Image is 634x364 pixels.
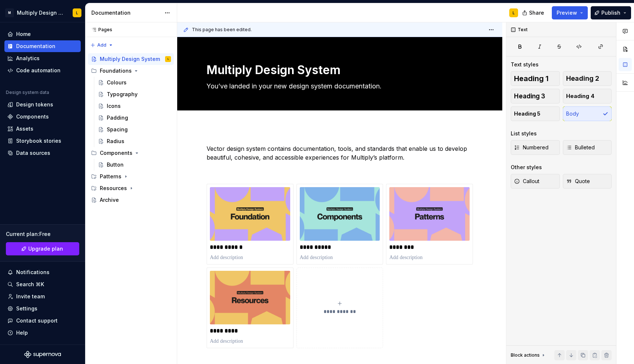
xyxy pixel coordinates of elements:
div: Block actions [511,350,546,360]
a: Storybook stories [4,135,81,147]
a: Multiply Design SystemL [88,53,174,65]
button: Publish [591,6,631,19]
a: Components [4,111,81,123]
div: Notifications [16,269,50,276]
div: Colours [107,79,127,86]
button: Bulleted [563,140,612,155]
div: L [513,10,515,16]
div: Page tree [88,53,174,206]
div: Icons [107,102,121,110]
a: Typography [95,88,174,100]
span: Heading 2 [566,75,599,82]
span: Heading 1 [514,75,549,82]
div: L [76,10,78,16]
a: Documentation [4,40,81,52]
button: Heading 4 [563,89,612,103]
div: Patterns [88,171,174,182]
button: Share [518,6,549,19]
div: Settings [16,305,37,312]
span: Preview [557,9,577,17]
span: Share [529,9,544,17]
div: L [168,55,169,63]
a: Button [95,159,174,171]
a: Upgrade plan [6,242,79,255]
span: Publish [601,9,620,17]
div: Documentation [91,9,161,17]
button: Numbered [511,140,560,155]
button: Heading 5 [511,106,560,121]
span: This page has been edited. [192,27,252,33]
a: Colours [95,77,174,88]
button: Heading 2 [563,71,612,86]
a: Spacing [95,124,174,135]
div: Multiply Design System [100,55,160,63]
div: Text styles [511,61,539,68]
div: Analytics [16,55,40,62]
span: Numbered [514,144,549,151]
a: Icons [95,100,174,112]
span: Callout [514,178,539,185]
img: 71ae3f9f-d9ef-47dd-ade4-bb3378aac8ff.png [389,187,470,241]
div: Block actions [511,352,540,358]
a: Home [4,28,81,40]
button: Notifications [4,266,81,278]
div: Documentation [16,43,55,50]
button: Add [88,40,116,50]
div: List styles [511,130,537,137]
button: Heading 1 [511,71,560,86]
div: Contact support [16,317,58,324]
button: Callout [511,174,560,189]
a: Assets [4,123,81,135]
div: Padding [107,114,128,121]
div: Storybook stories [16,137,61,145]
span: Quote [566,178,590,185]
button: Quote [563,174,612,189]
span: Heading 3 [514,92,545,100]
div: Home [16,30,31,38]
div: Resources [100,185,127,192]
button: Search ⌘K [4,279,81,290]
div: Radius [107,138,124,145]
div: Pages [88,27,112,33]
a: Radius [95,135,174,147]
a: Analytics [4,52,81,64]
button: Preview [552,6,588,19]
a: Design tokens [4,99,81,110]
a: Archive [88,194,174,206]
a: Settings [4,303,81,314]
div: Invite team [16,293,45,300]
div: Typography [107,91,138,98]
textarea: You’ve landed in your new design system documentation. [205,80,471,92]
p: Vector design system contains documentation, tools, and standards that enable us to develop beaut... [207,144,473,162]
textarea: Multiply Design System [205,61,471,79]
div: Spacing [107,126,128,133]
img: 1e5a4824-f222-4963-8354-fbaccfc53cf4.png [210,271,290,324]
button: Contact support [4,315,81,327]
div: M [5,8,14,17]
div: Resources [88,182,174,194]
div: Components [16,113,49,120]
button: Heading 3 [511,89,560,103]
div: Foundations [100,67,132,74]
span: Upgrade plan [28,245,63,252]
div: Multiply Design System [17,9,64,17]
svg: Supernova Logo [24,351,61,358]
img: 29e9d29d-21ef-4a77-a6cb-7463d992183b.png [210,187,290,241]
div: Patterns [100,173,121,180]
div: Button [107,161,124,168]
div: Other styles [511,164,542,171]
div: Data sources [16,149,50,157]
div: Design tokens [16,101,53,108]
span: Heading 5 [514,110,540,117]
div: Code automation [16,67,61,74]
div: Current plan : Free [6,230,79,238]
div: Design system data [6,90,49,95]
span: Heading 4 [566,92,594,100]
a: Padding [95,112,174,124]
span: Add [97,42,106,48]
div: Components [88,147,174,159]
button: Help [4,327,81,339]
div: Assets [16,125,33,132]
div: Search ⌘K [16,281,44,288]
